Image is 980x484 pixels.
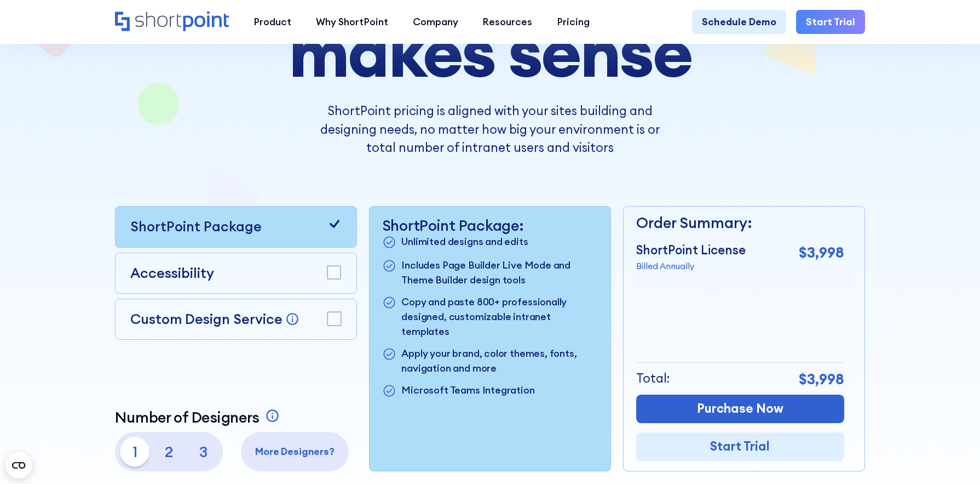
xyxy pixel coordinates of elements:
[482,15,532,30] div: Resources
[557,15,590,30] div: Pricing
[413,15,458,30] div: Company
[401,295,598,339] p: Copy and paste 800+ professionally designed, customizable intranet templates
[401,346,598,376] p: Apply your brand, color themes, fonts, navigation and more
[130,263,214,284] p: Accessibility
[241,10,304,35] a: Product
[115,12,229,33] a: Home
[306,102,673,157] p: ShortPoint pricing is aligned with your sites building and designing needs, no matter how big you...
[799,241,844,263] p: $3,998
[130,310,283,328] p: Custom Design Service
[304,10,401,35] a: Why ShortPoint
[316,15,388,30] div: Why ShortPoint
[470,10,545,35] a: Resources
[636,395,844,423] a: Purchase Now
[692,10,786,35] a: Schedule Demo
[115,408,260,426] p: Number of Designers
[799,368,844,390] p: $3,998
[796,10,865,35] a: Start Trial
[636,212,844,234] p: Order Summary:
[925,431,980,484] iframe: Chat Widget
[636,260,746,272] p: Billed Annually
[400,10,470,35] a: Company
[382,217,598,234] p: ShortPoint Package:
[130,217,262,237] p: ShortPoint Package
[154,437,184,466] p: 2
[120,437,149,466] p: 1
[253,15,291,30] div: Product
[115,408,282,426] a: Number of Designers
[401,235,528,251] p: Unlimited designs and edits
[636,369,670,388] p: Total:
[246,445,344,459] p: More Designers?
[189,437,218,466] p: 3
[5,452,32,479] button: Open CMP widget
[636,432,844,460] a: Start Trial
[545,10,602,35] a: Pricing
[401,383,534,400] p: Microsoft Teams Integration
[401,258,598,288] p: Includes Page Builder Live Mode and Theme Builder design tools
[636,241,746,260] p: ShortPoint License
